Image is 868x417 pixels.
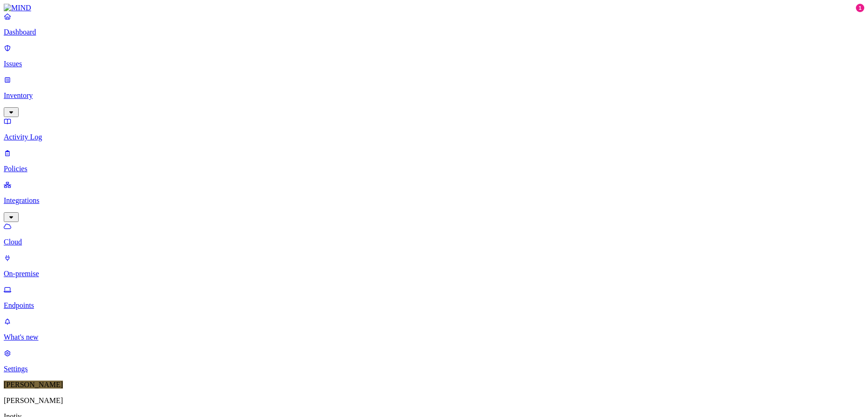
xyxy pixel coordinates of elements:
[4,181,864,221] a: Integrations
[4,254,864,278] a: On-premise
[856,4,864,12] div: 1
[4,28,864,36] p: Dashboard
[4,270,864,278] p: On-premise
[4,12,864,36] a: Dashboard
[4,238,864,246] p: Cloud
[4,91,864,100] p: Inventory
[4,60,864,68] p: Issues
[4,396,864,405] p: [PERSON_NAME]
[4,222,864,246] a: Cloud
[4,117,864,141] a: Activity Log
[4,349,864,373] a: Settings
[4,76,864,116] a: Inventory
[4,196,864,205] p: Integrations
[4,149,864,173] a: Policies
[4,4,864,12] a: MIND
[4,317,864,341] a: What's new
[4,381,63,389] span: [PERSON_NAME]
[4,333,864,341] p: What's new
[4,4,31,12] img: MIND
[4,133,864,141] p: Activity Log
[4,44,864,68] a: Issues
[4,285,864,310] a: Endpoints
[4,165,864,173] p: Policies
[4,365,864,373] p: Settings
[4,301,864,310] p: Endpoints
